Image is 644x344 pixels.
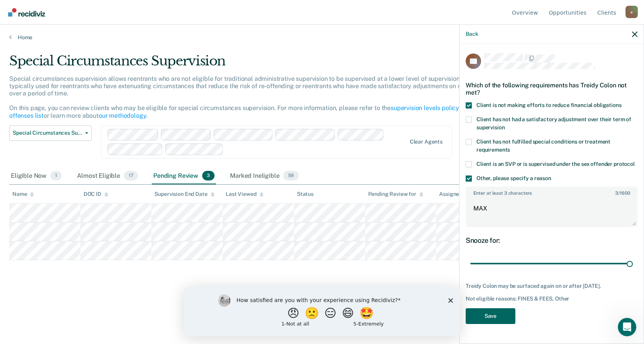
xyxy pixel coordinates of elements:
[283,171,299,181] span: 59
[618,318,636,336] iframe: Intercom live chat
[476,175,551,181] span: Other, please specify a reason
[84,191,108,197] div: DOC ID
[124,171,138,181] span: 17
[466,198,637,226] textarea: MAX
[466,283,637,289] div: Treidy Colon may be surfaced again on or after [DATE].
[9,75,489,119] p: Special circumstances supervision allows reentrants who are not eligible for traditional administ...
[152,168,216,185] div: Pending Review
[439,191,475,197] div: Assigned to
[9,104,489,119] a: violent offenses list
[476,116,631,130] span: Client has not had a satisfactory adjustment over their term of supervision
[466,308,515,324] button: Save
[50,171,62,181] span: 1
[466,187,637,196] label: Enter at least 3 characters
[8,8,45,17] img: Recidiviz
[202,171,215,181] span: 3
[297,191,314,197] div: Status
[410,139,443,145] div: Clear agents
[466,75,637,102] div: Which of the following requirements has Treidy Colon not met?
[466,296,637,302] div: Not eligible reasons: FINES & FEES, Other
[466,236,637,245] div: Snooze for:
[154,191,214,197] div: Supervision End Date
[476,139,610,153] span: Client has not fulfilled special conditions or treatment requirements
[466,31,478,37] button: Back
[615,190,618,196] span: 3
[184,287,460,336] iframe: Survey by Kim from Recidiviz
[226,191,263,197] div: Last Viewed
[12,191,34,197] div: Name
[9,53,492,75] div: Special Circumstances Supervision
[228,168,300,185] div: Marked Ineligible
[626,6,638,18] div: e
[391,104,459,112] a: supervision levels policy
[13,130,82,136] span: Special Circumstances Supervision
[9,34,635,41] a: Home
[9,168,63,185] div: Eligible Now
[476,102,622,108] span: Client is not making efforts to reduce financial obligations
[368,191,423,197] div: Pending Review for
[615,190,630,196] span: / 1600
[99,112,146,119] a: our methodology
[476,161,635,167] span: Client is an SVP or is supervised under the sex offender protocol
[75,168,139,185] div: Almost Eligible
[626,6,638,18] button: Profile dropdown button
